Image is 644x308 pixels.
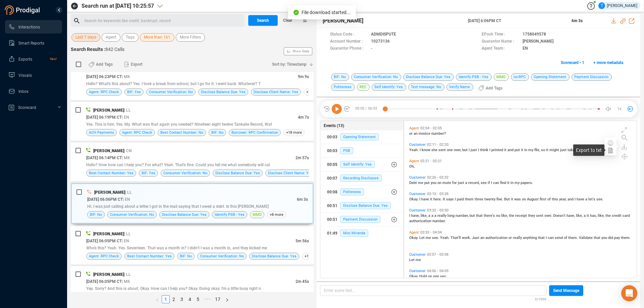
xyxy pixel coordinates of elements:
[621,285,637,301] div: Open Intercom Messenger
[340,230,368,237] span: Mini Miranda
[340,133,379,140] span: Opening Statement
[409,236,419,240] span: Okay.
[496,197,504,201] span: five.
[452,181,458,185] span: for
[215,170,260,176] span: Disclose Balance Due: Yes
[549,148,560,152] span: might
[71,33,100,42] button: Last 7 days
[590,57,627,68] button: + more metadata
[296,156,309,160] span: 2m 57s
[87,197,123,202] span: [DATE] 06:06PM CT
[480,148,489,152] span: think
[501,213,509,218] span: like,
[86,122,272,127] span: Yes. This is him. Yes. My. What was that again you needed? Nineteen eight twelve Tankake Record, Wat
[409,148,420,152] span: Yeah.
[124,148,132,153] span: | CN
[409,131,414,136] span: or
[267,211,286,218] span: +8 more
[446,197,455,201] span: says
[546,236,548,240] span: I
[120,59,147,70] button: Export
[327,187,337,197] div: 00:08
[594,236,601,240] span: that
[523,236,538,240] span: anything
[509,213,515,218] span: the
[71,102,314,141] div: [PERSON_NAME]| LL[DATE] 06:19PM CT| EN4m 7sYes. This is him. Yes. My. What was that again you nee...
[426,236,432,240] span: me
[515,213,528,218] span: receipt
[575,197,577,201] span: I
[86,279,122,284] span: [DATE] 06:05PM CT
[340,188,364,195] span: Politeness
[493,181,500,185] span: can
[623,213,630,218] span: card
[462,148,469,152] span: but
[474,83,506,94] button: Add Tags
[320,130,404,144] button: 00:03Opening Statement
[431,148,438,152] span: she
[202,295,213,303] span: •••
[283,129,305,136] span: +18 more
[5,68,62,82] li: Visuals
[484,197,496,201] span: twenty
[122,33,139,42] button: Tags
[320,158,404,171] button: 00:05Self Identify: Yes
[296,239,309,243] span: 5m 56s
[320,227,404,240] button: 01:49Mini Miranda
[424,181,431,185] span: put
[414,131,419,136] span: an
[457,197,465,201] span: paid
[443,197,446,201] span: It
[110,211,154,218] span: Consumer Verification: No
[140,33,174,42] button: More than 161
[596,197,603,201] span: see.
[163,170,207,176] span: Consumer Verification: No
[504,197,511,201] span: But
[409,219,432,223] span: authorization
[496,213,501,218] span: no
[160,129,203,136] span: Best Contact Number: No
[465,181,468,185] span: a
[527,197,540,201] span: August
[515,148,521,152] span: put
[93,108,124,113] span: [PERSON_NAME]
[292,11,309,91] span: Show Stats
[455,213,470,218] span: number,
[469,148,471,152] span: I
[579,236,594,240] span: Validate
[438,148,447,152] span: sent
[511,181,515,185] span: in
[440,274,447,279] span: sec.
[257,15,269,26] span: Search
[488,181,491,185] span: if
[621,236,631,240] span: them.
[524,148,528,152] span: in
[458,181,465,185] span: just
[180,33,201,42] span: More Filters
[481,181,488,185] span: see
[320,213,404,226] button: 00:51Payment Discussion
[617,104,622,114] span: 1x
[231,129,278,136] span: Borrower: RPC Confirmation
[447,148,454,152] span: one
[567,213,576,218] span: have,
[8,52,57,66] a: ExportsNew!
[431,181,437,185] span: you
[268,170,313,176] span: Disclose Client Name: Yes
[541,148,546,152] span: so
[521,181,533,185] span: papers.
[71,61,314,100] div: [DATE] 06:23PM CT| MK9m 9sHello? What's this about? Yes. I took a break from school, but I go for...
[585,148,598,152] span: minute.
[50,52,57,66] span: New!
[605,213,612,218] span: the
[476,213,484,218] span: that
[515,181,521,185] span: my
[124,232,131,236] span: | LL
[202,295,213,303] li: Next 5 Pages
[85,59,117,70] button: Add Tags
[194,295,202,303] li: 5
[122,74,130,79] span: | MK
[437,213,447,218] span: really
[588,197,596,201] span: let's
[86,163,270,167] span: Hello? How how can I help you? For what? Yeah. That's fine. Could you tell me what somebody will cal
